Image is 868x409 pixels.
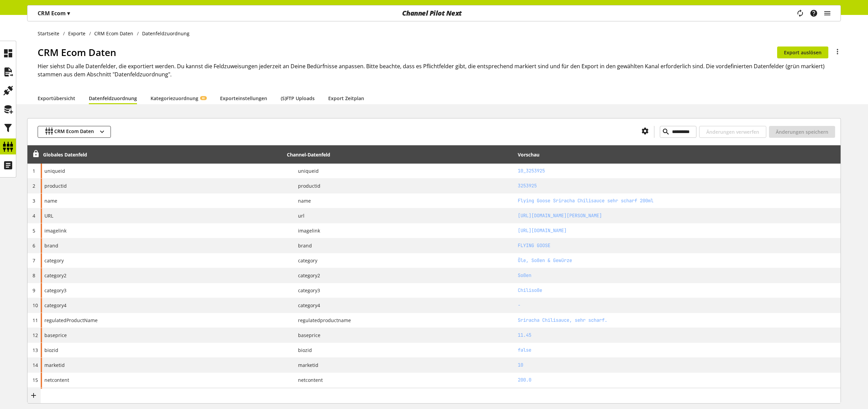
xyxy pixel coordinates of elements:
[293,227,320,234] span: imagelink
[777,47,828,58] button: Export auslösen
[38,30,63,37] a: Startseite
[33,332,38,338] span: 12
[293,302,320,309] span: category4
[44,317,98,324] span: regulatedProductName
[293,182,320,189] span: productid
[518,317,838,324] h2: Sriracha Chilisauce, sehr scharf.
[44,347,58,354] span: biozid
[38,9,70,17] p: CRM Ecom
[68,30,85,37] span: Exporte
[38,126,111,138] button: CRM Ecom Daten
[44,272,66,279] span: category2
[44,212,53,219] span: URL
[44,227,66,234] span: imagelink
[328,95,364,102] a: Export Zeitplan
[293,257,317,264] span: category
[44,167,65,174] span: uniqueid
[33,212,35,219] span: 4
[518,361,838,369] h2: 10
[518,242,838,249] h2: FLYING GOOSE
[38,62,841,78] h2: Hier siehst Du alle Datenfelder, die exportiert werden. Du kannst die Feldzuweisungen jederzeit a...
[44,376,69,384] span: netcontent
[293,287,320,294] span: category3
[33,377,38,383] span: 15
[27,5,841,21] nav: main navigation
[33,227,35,234] span: 5
[44,332,67,339] span: baseprice
[33,302,38,309] span: 10
[293,317,351,324] span: regulatedproductname
[518,257,838,264] h2: Öle, Soßen & Gewürze
[44,257,64,264] span: category
[38,30,59,37] span: Startseite
[44,361,65,369] span: marketid
[38,45,777,59] h1: CRM Ecom Daten
[32,150,39,157] span: Entsperren, um Zeilen neu anzuordnen
[784,49,822,56] span: Export auslösen
[30,150,39,159] div: Entsperren, um Zeilen neu anzuordnen
[518,197,838,204] h2: Flying Goose Sriracha Chilisauce sehr scharf 200ml
[699,126,766,138] button: Änderungen verwerfen
[44,197,57,204] span: name
[518,272,838,279] h2: Soßen
[44,287,66,294] span: category3
[518,182,838,189] h2: 3253925
[67,10,70,17] span: ▾
[293,361,318,369] span: marketid
[33,168,35,174] span: 1
[293,272,320,279] span: category2
[33,362,38,368] span: 14
[518,151,539,158] div: Vorschau
[151,95,206,102] a: KategoriezuordnungKI
[518,287,838,294] h2: Chilisoße
[293,376,323,384] span: netcontent
[518,332,838,339] h2: 11.45
[518,227,838,234] h2: https://img.rewe-static.de/3253925/26555769_digital-image.png
[202,96,205,100] span: KI
[43,151,87,158] div: Globales Datenfeld
[33,347,38,353] span: 13
[33,198,35,204] span: 3
[293,347,312,354] span: biozid
[769,126,835,138] button: Änderungen speichern
[33,287,35,294] span: 9
[518,376,838,384] h2: 200.0
[44,302,66,309] span: category4
[54,128,94,136] span: CRM Ecom Daten
[65,30,89,37] a: Exporte
[293,197,311,204] span: name
[293,332,320,339] span: baseprice
[33,183,35,189] span: 2
[518,212,838,219] h2: https://www.rewe.de/shop/p/flying-goose-sriracha-chilisauce-sehr-scharf-200ml/3253925
[518,302,838,309] h2: -
[293,212,304,219] span: url
[33,257,35,264] span: 7
[33,242,35,249] span: 6
[776,128,828,135] span: Änderungen speichern
[38,95,75,102] a: Exportübersicht
[287,151,330,158] div: Channel-Datenfeld
[89,95,137,102] a: Datenfeldzuordnung
[293,167,319,174] span: uniqueid
[518,347,838,354] h2: false
[33,272,35,279] span: 8
[281,95,315,102] a: (S)FTP Uploads
[293,242,312,249] span: brand
[706,128,759,135] span: Änderungen verwerfen
[220,95,267,102] a: Exporteinstellungen
[44,242,58,249] span: brand
[44,182,67,189] span: productid
[518,167,838,174] h2: 10_3253925
[33,317,38,323] span: 11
